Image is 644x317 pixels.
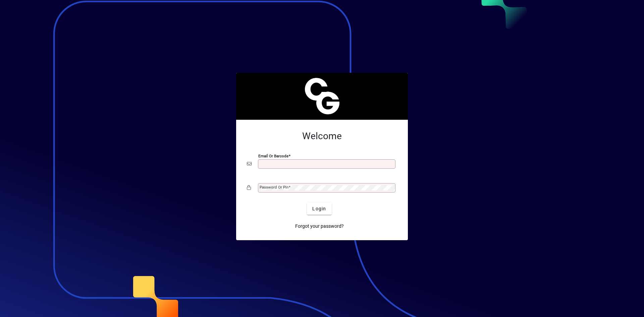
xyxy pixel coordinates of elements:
span: Forgot your password? [295,223,344,230]
a: Forgot your password? [292,220,346,232]
mat-label: Email or Barcode [258,154,288,158]
button: Login [307,203,331,215]
mat-label: Password or Pin [260,185,288,190]
span: Login [312,205,326,212]
h2: Welcome [247,130,397,142]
